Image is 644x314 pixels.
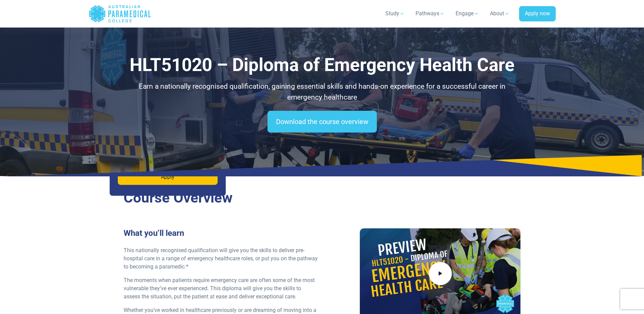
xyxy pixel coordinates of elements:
p: This nationally recognised qualification will give you the skills to deliver pre-hospital care in... [124,246,318,271]
a: Australian Paramedical College [89,3,151,25]
a: Engage [452,4,483,23]
a: About [486,4,514,23]
a: Download the course overview [268,111,377,133]
a: Apply now [519,6,556,22]
p: Earn a nationally recognised qualification, gaining essential skills and hands-on experience for ... [124,81,521,103]
a: Study [381,4,409,23]
h1: HLT51020 – Diploma of Emergency Health Care [124,54,521,76]
p: The moments when patients require emergency care are often some of the most vulnerable they’ve ev... [124,276,318,301]
h3: What you’ll learn [124,228,318,238]
a: Pathways [411,4,449,23]
h2: Course Overview [124,189,521,207]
